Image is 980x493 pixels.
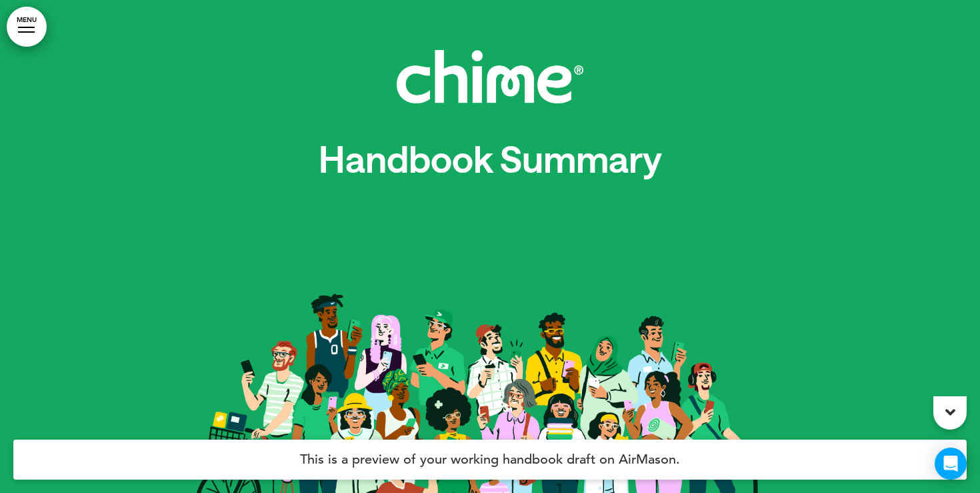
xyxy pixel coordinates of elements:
span: Handbook Summary [319,137,662,180]
img: 1678445766916.png [397,50,583,103]
h4: This is a preview of your working handbook draft on AirMason. [13,440,967,480]
a: MENU [7,7,47,47]
div: Open Intercom Messenger [935,448,967,480]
